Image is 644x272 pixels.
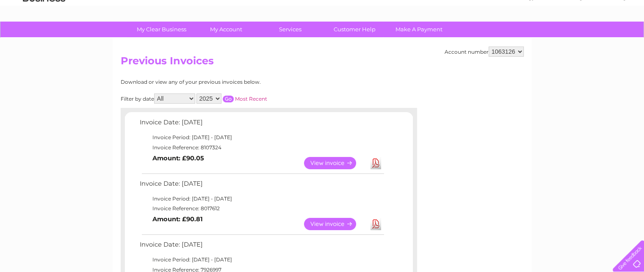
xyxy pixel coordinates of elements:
td: Invoice Date: [DATE] [138,117,385,132]
a: Water [495,36,511,42]
td: Invoice Date: [DATE] [138,178,385,194]
a: View [304,218,366,230]
a: Blog [570,36,583,42]
td: Invoice Date: [DATE] [138,239,385,255]
a: Telecoms [540,36,565,42]
a: My Account [191,22,261,37]
a: Energy [516,36,535,42]
b: Amount: £90.81 [152,215,203,223]
b: Amount: £90.05 [152,154,204,162]
div: Filter by date [121,93,343,104]
div: Clear Business is a trading name of Verastar Limited (registered in [GEOGRAPHIC_DATA] No. 3667643... [122,5,522,41]
a: Make A Payment [384,22,454,37]
a: Download [370,218,381,230]
a: Most Recent [235,96,267,102]
a: Contact [588,36,608,42]
a: 0333 014 3131 [484,4,543,15]
div: Account number [445,47,524,57]
a: Services [255,22,325,37]
div: Download or view any of your previous invoices below. [121,79,343,85]
td: Invoice Reference: 8107324 [138,143,385,153]
td: Invoice Period: [DATE] - [DATE] [138,255,385,265]
td: Invoice Period: [DATE] - [DATE] [138,132,385,143]
td: Invoice Period: [DATE] - [DATE] [138,194,385,204]
td: Invoice Reference: 8017612 [138,203,385,214]
h2: Previous Invoices [121,55,524,71]
a: Download [370,157,381,169]
a: View [304,157,366,169]
a: Log out [616,36,636,42]
img: logo.png [22,22,66,48]
a: Customer Help [320,22,390,37]
a: My Clear Business [127,22,196,37]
